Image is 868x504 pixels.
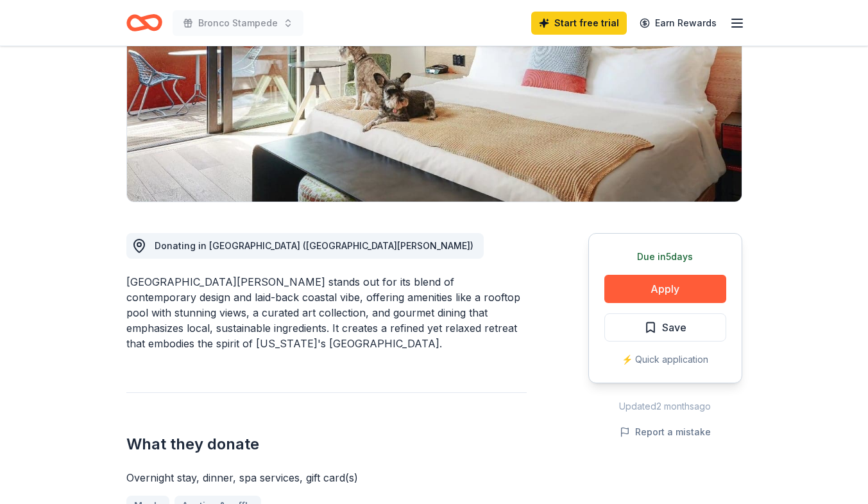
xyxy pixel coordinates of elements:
[126,274,527,351] div: [GEOGRAPHIC_DATA][PERSON_NAME] stands out for its blend of contemporary design and laid-back coas...
[588,399,742,414] div: Updated 2 months ago
[604,275,726,303] button: Apply
[126,434,527,455] h2: What they donate
[126,8,162,38] a: Home
[604,352,726,367] div: ⚡️ Quick application
[620,424,711,440] button: Report a mistake
[198,15,278,31] span: Bronco Stampede
[173,10,303,36] button: Bronco Stampede
[604,313,726,342] button: Save
[604,249,726,265] div: Due in 5 days
[662,319,686,336] span: Save
[126,470,527,485] div: Overnight stay, dinner, spa services, gift card(s)
[531,12,627,35] a: Start free trial
[155,240,473,251] span: Donating in [GEOGRAPHIC_DATA] ([GEOGRAPHIC_DATA][PERSON_NAME])
[632,12,724,35] a: Earn Rewards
